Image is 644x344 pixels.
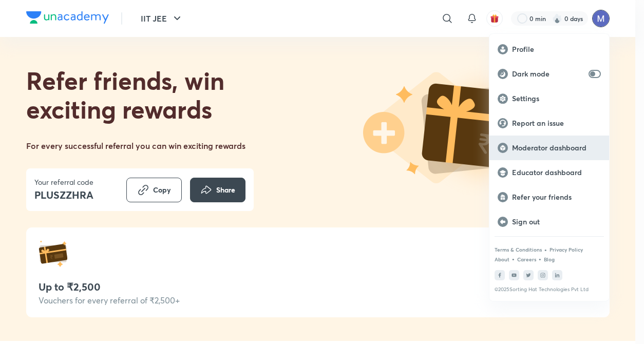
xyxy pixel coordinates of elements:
[512,217,601,226] p: Sign out
[550,246,583,253] a: Privacy Policy
[489,185,609,209] a: Refer your friends
[495,246,542,253] a: Terms & Conditions
[512,168,601,177] p: Educator dashboard
[489,86,609,111] a: Settings
[517,256,536,262] a: Careers
[489,160,609,185] a: Educator dashboard
[512,69,584,79] p: Dark mode
[489,136,609,160] a: Moderator dashboard
[512,143,601,152] p: Moderator dashboard
[538,254,542,263] div: •
[512,254,515,263] div: •
[512,45,601,54] p: Profile
[512,94,601,103] p: Settings
[489,37,609,62] a: Profile
[512,193,601,202] p: Refer your friends
[544,245,547,254] div: •
[495,286,604,293] p: © 2025 Sorting Hat Technologies Pvt Ltd
[544,256,555,262] a: Blog
[495,256,509,262] a: About
[512,119,601,128] p: Report an issue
